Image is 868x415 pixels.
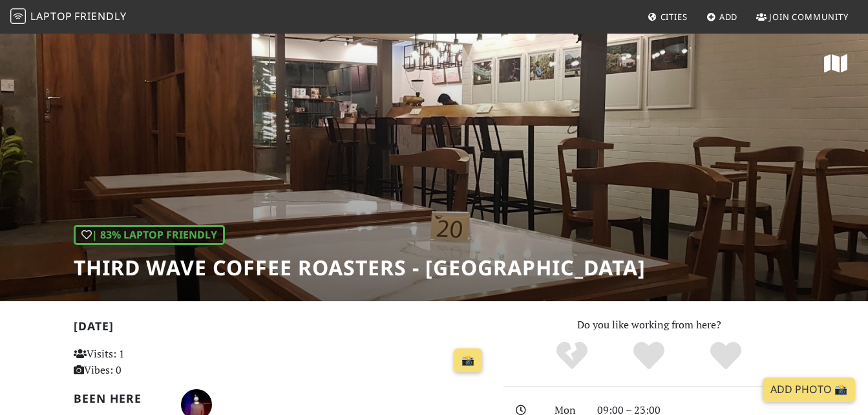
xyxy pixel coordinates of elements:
[661,11,688,23] span: Cities
[74,225,225,246] div: | 83% Laptop Friendly
[454,348,482,373] a: 📸
[10,6,127,28] a: LaptopFriendly LaptopFriendly
[74,319,488,338] h2: [DATE]
[181,396,212,410] span: Jerric Lyns John
[642,5,693,28] a: Cities
[74,346,202,379] p: Visits: 1 Vibes: 0
[701,5,743,28] a: Add
[763,378,855,402] a: Add Photo 📸
[74,9,126,23] span: Friendly
[10,8,26,24] img: LaptopFriendly
[503,317,795,334] p: Do you like working from here?
[74,392,165,405] h2: Been here
[769,11,849,23] span: Join Community
[74,255,646,280] h1: Third Wave Coffee Roasters - [GEOGRAPHIC_DATA]
[30,9,72,23] span: Laptop
[719,11,738,23] span: Add
[751,5,854,28] a: Join Community
[611,340,688,372] div: Yes
[687,340,764,372] div: Definitely!
[534,340,611,372] div: No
